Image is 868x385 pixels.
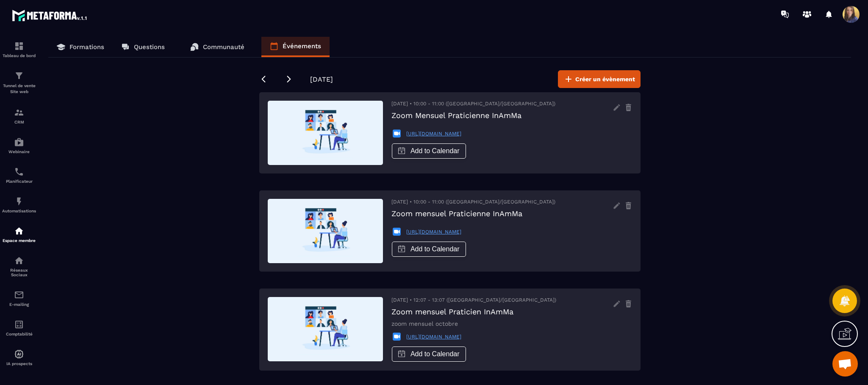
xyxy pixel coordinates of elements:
[2,220,36,249] a: automationsautomationsEspace membre
[283,42,321,50] p: Événements
[391,111,555,120] h3: Zoom Mensuel Praticienne InAmMa
[12,8,88,23] img: logo
[391,320,556,327] p: zoom mensuel octobre
[2,209,36,213] p: Automatisations
[268,199,383,263] img: default event img
[310,75,333,83] span: [DATE]
[2,332,36,336] p: Comptabilité
[2,190,36,220] a: automationsautomationsAutomatisations
[2,268,36,277] p: Réseaux Sociaux
[268,297,383,361] img: default event img
[2,249,36,283] a: social-networksocial-networkRéseaux Sociaux
[575,75,635,83] span: Créer un évènement
[391,307,556,316] h3: Zoom mensuel Praticien InAmMa
[268,101,383,165] img: default event img
[2,302,36,307] p: E-mailing
[182,37,253,57] a: Communauté
[14,256,24,266] img: social-network
[69,43,104,51] p: Formations
[391,297,556,303] span: [DATE] • 12:07 - 13:07 ([GEOGRAPHIC_DATA]/[GEOGRAPHIC_DATA])
[203,43,244,51] p: Communauté
[2,120,36,124] p: CRM
[406,229,461,235] a: [URL][DOMAIN_NAME]
[113,37,173,57] a: Questions
[2,361,36,366] p: IA prospects
[2,283,36,313] a: emailemailE-mailing
[14,349,24,359] img: automations
[2,83,36,95] p: Tunnel de vente Site web
[134,43,165,51] p: Questions
[391,199,555,205] span: [DATE] • 10:00 - 11:00 ([GEOGRAPHIC_DATA]/[GEOGRAPHIC_DATA])
[14,107,24,118] img: formation
[558,70,641,88] button: Créer un évènement
[48,37,113,57] a: Formations
[2,313,36,343] a: accountantaccountantComptabilité
[406,131,461,137] a: [URL][DOMAIN_NAME]
[391,101,555,107] span: [DATE] • 10:00 - 11:00 ([GEOGRAPHIC_DATA]/[GEOGRAPHIC_DATA])
[391,209,555,218] h3: Zoom mensuel Praticienne InAmMa
[2,160,36,190] a: schedulerschedulerPlanificateur
[2,53,36,58] p: Tableau de bord
[2,149,36,154] p: Webinaire
[14,167,24,177] img: scheduler
[2,64,36,101] a: formationformationTunnel de vente Site web
[14,137,24,147] img: automations
[14,71,24,81] img: formation
[832,351,858,377] a: Ouvrir le chat
[14,196,24,206] img: automations
[14,41,24,51] img: formation
[2,179,36,184] p: Planificateur
[2,131,36,160] a: automationsautomationsWebinaire
[261,37,330,57] a: Événements
[14,226,24,236] img: automations
[406,334,461,340] a: [URL][DOMAIN_NAME]
[14,290,24,300] img: email
[14,319,24,330] img: accountant
[2,101,36,131] a: formationformationCRM
[2,238,36,243] p: Espace membre
[2,35,36,64] a: formationformationTableau de bord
